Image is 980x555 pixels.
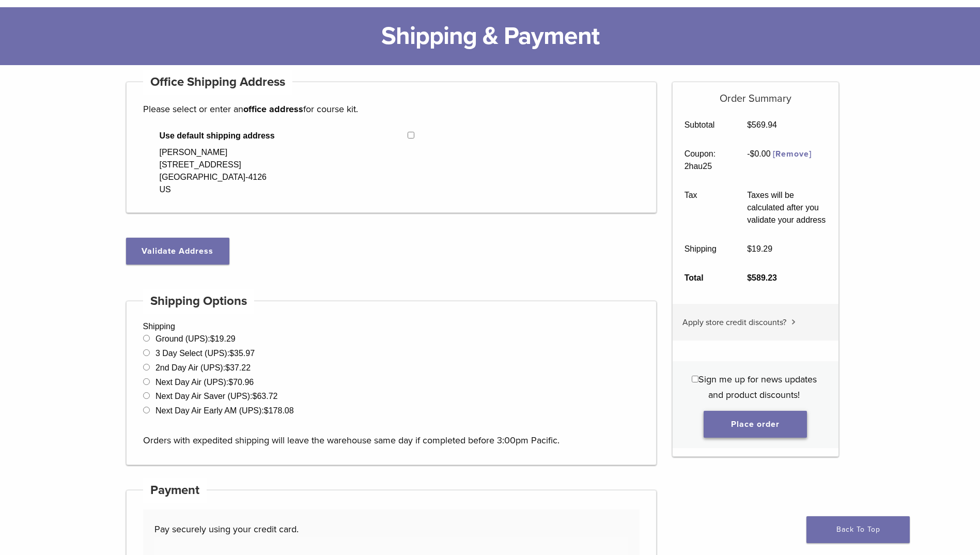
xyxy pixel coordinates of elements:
bdi: 19.29 [210,334,236,343]
label: Next Day Air Saver (UPS): [155,392,278,400]
span: $ [747,244,752,253]
bdi: 19.29 [747,244,772,253]
a: Remove 2hau25 coupon [773,149,812,159]
label: 3 Day Select (UPS): [155,349,255,358]
h5: Order Summary [673,82,838,105]
td: - [736,140,838,181]
h4: Payment [143,478,207,503]
bdi: 35.97 [229,349,255,358]
span: $ [225,363,230,372]
label: 2nd Day Air (UPS): [155,363,251,372]
bdi: 37.22 [225,363,251,372]
a: Back To Top [806,516,910,543]
span: 0.00 [750,149,771,158]
td: Taxes will be calculated after you validate your address [736,181,838,235]
span: $ [747,120,752,129]
p: Pay securely using your credit card. [154,521,628,537]
span: $ [210,334,215,343]
strong: office address [243,103,303,115]
bdi: 70.96 [228,378,254,387]
th: Shipping [673,235,736,264]
h4: Shipping Options [143,289,255,314]
h4: Office Shipping Address [143,70,293,95]
input: Sign me up for news updates and product discounts! [692,376,698,382]
button: Validate Address [126,238,229,265]
img: caret.svg [791,319,796,325]
span: $ [264,406,269,415]
bdi: 178.08 [264,406,294,415]
p: Orders with expedited shipping will leave the warehouse same day if completed before 3:00pm Pacific. [143,417,640,448]
th: Coupon: 2hau25 [673,140,736,181]
bdi: 569.94 [747,120,777,129]
label: Next Day Air (UPS): [155,378,254,387]
div: Shipping [126,301,657,465]
th: Tax [673,181,736,235]
th: Total [673,264,736,292]
bdi: 589.23 [747,273,777,282]
th: Subtotal [673,111,736,140]
span: $ [228,378,233,387]
span: $ [229,349,234,358]
span: $ [747,273,752,282]
span: Apply store credit discounts? [682,317,786,328]
label: Ground (UPS): [155,334,236,343]
span: $ [253,392,257,400]
label: Next Day Air Early AM (UPS): [155,406,294,415]
div: [PERSON_NAME] [STREET_ADDRESS] [GEOGRAPHIC_DATA]-4126 US [160,146,267,196]
button: Place order [704,411,807,438]
bdi: 63.72 [253,392,278,400]
span: Use default shipping address [160,130,408,142]
span: $ [750,149,755,158]
p: Please select or enter an for course kit. [143,101,640,117]
span: Sign me up for news updates and product discounts! [698,374,817,400]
